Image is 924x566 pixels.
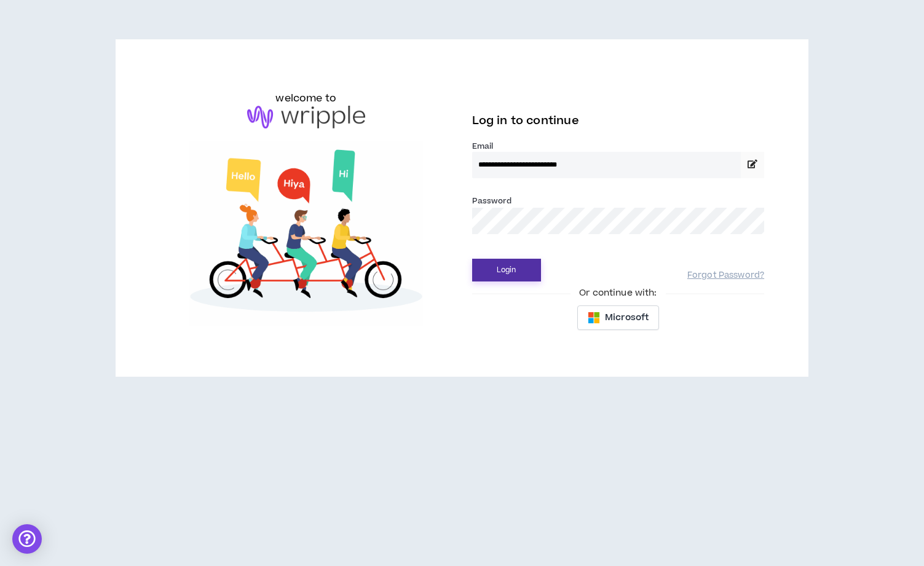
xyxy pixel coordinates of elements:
[577,305,659,330] button: Microsoft
[275,91,336,106] h6: welcome to
[472,141,765,152] label: Email
[472,195,512,206] label: Password
[605,311,649,324] span: Microsoft
[571,286,665,300] span: Or continue with:
[472,259,541,281] button: Login
[687,270,764,281] a: Forgot Password?
[247,106,365,129] img: logo-brand.png
[12,524,42,554] div: Open Intercom Messenger
[472,113,579,128] span: Log in to continue
[160,141,452,326] img: Welcome to Wripple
